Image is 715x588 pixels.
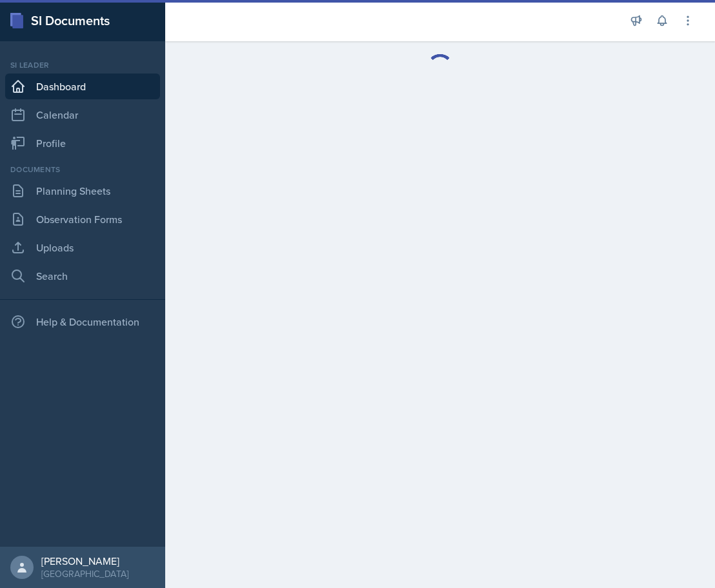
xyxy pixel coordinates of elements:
div: [PERSON_NAME] [41,554,128,567]
div: Si leader [5,59,160,71]
a: Uploads [5,235,160,260]
a: Calendar [5,102,160,128]
a: Search [5,263,160,289]
a: Observation Forms [5,206,160,232]
div: Documents [5,164,160,175]
div: Help & Documentation [5,309,160,335]
a: Planning Sheets [5,178,160,204]
div: [GEOGRAPHIC_DATA] [41,567,128,580]
a: Dashboard [5,73,160,99]
a: Profile [5,130,160,156]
